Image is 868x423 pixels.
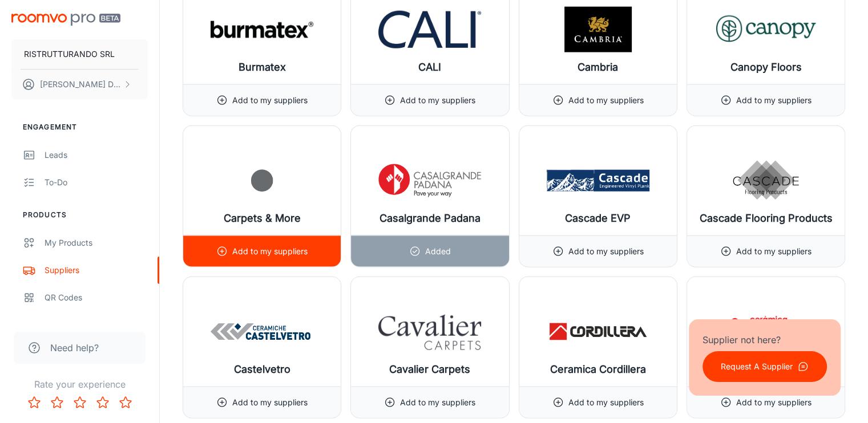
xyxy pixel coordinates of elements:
p: RISTRUTTURANDO SRL [24,48,115,60]
img: Ceramica Cordillera [547,309,649,355]
h6: Cavalier Carpets [389,361,470,377]
p: Add to my suppliers [232,396,308,409]
button: RISTRUTTURANDO SRL [11,39,148,69]
p: Add to my suppliers [736,245,812,258]
p: [PERSON_NAME] Dalla Vecchia [40,78,120,91]
p: Add to my suppliers [736,396,812,409]
p: Add to my suppliers [568,94,644,107]
button: Rate 4 star [91,391,114,414]
button: Rate 5 star [114,391,137,414]
p: Add to my suppliers [736,94,812,107]
img: Castelvetro [211,309,313,355]
p: Supplier not here? [703,333,827,347]
button: Rate 2 star [46,391,68,414]
button: Rate 1 star [23,391,46,414]
p: Add to my suppliers [568,396,644,409]
button: [PERSON_NAME] Dalla Vecchia [11,70,148,99]
img: CALI [378,7,481,52]
img: Casalgrande Padana [378,158,481,204]
p: Request A Supplier [721,360,793,373]
img: Canopy Floors [714,7,817,52]
p: Add to my suppliers [400,94,475,107]
img: Roomvo PRO Beta [11,14,120,26]
div: To-do [45,176,148,189]
img: Cascade Flooring Products [714,158,817,204]
img: Carpets & More [211,158,313,204]
p: Rate your experience [9,377,150,391]
div: Leads [45,149,148,161]
p: Add to my suppliers [232,94,308,107]
h6: CALI [418,59,441,75]
h6: Ceramica Cordillera [550,361,646,377]
h6: Canopy Floors [730,59,801,75]
p: Added [425,245,451,258]
p: Add to my suppliers [568,245,644,258]
h6: Cambria [578,59,618,75]
span: Need help? [50,341,99,355]
div: Suppliers [45,264,148,276]
img: Cavalier Carpets [378,309,481,355]
h6: Cascade EVP [565,210,631,226]
img: Cambria [547,7,649,52]
h6: Cascade Flooring Products [699,210,832,226]
h6: Carpets & More [224,210,301,226]
img: Cascade EVP [547,158,649,204]
div: My Products [45,237,148,249]
img: Ceramica Italia [714,309,817,355]
p: Add to my suppliers [232,245,308,258]
img: Burmatex [211,7,313,52]
h6: Castelvetro [234,361,290,377]
button: Request A Supplier [703,351,827,382]
h6: Burmatex [239,59,286,75]
p: Add to my suppliers [400,396,475,409]
h6: Casalgrande Padana [380,210,481,226]
div: QR Codes [45,291,148,304]
button: Rate 3 star [68,391,91,414]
